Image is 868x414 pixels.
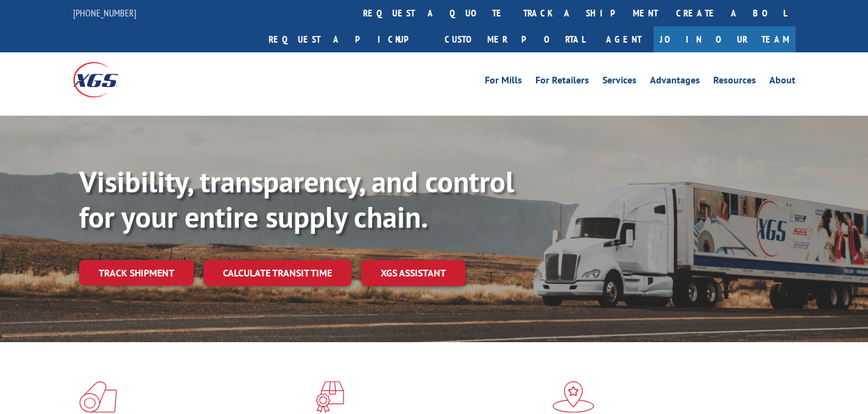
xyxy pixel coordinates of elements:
a: Agent [594,26,654,52]
a: For Mills [485,75,522,89]
a: Customer Portal [436,26,594,52]
a: XGS ASSISTANT [361,260,465,286]
a: Track shipment [79,260,194,286]
a: About [769,75,796,89]
img: xgs-icon-flagship-distribution-model-red [552,381,595,413]
a: Advantages [650,75,700,89]
a: Calculate transit time [203,260,351,286]
a: Join Our Team [654,26,796,52]
a: Resources [713,75,756,89]
a: Services [602,75,637,89]
a: Request a pickup [259,26,436,52]
img: xgs-icon-focused-on-flooring-red [316,381,344,413]
b: Visibility, transparency, and control for your entire supply chain. [79,163,514,236]
a: [PHONE_NUMBER] [73,7,136,19]
a: For Retailers [535,75,589,89]
img: xgs-icon-total-supply-chain-intelligence-red [79,381,117,413]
